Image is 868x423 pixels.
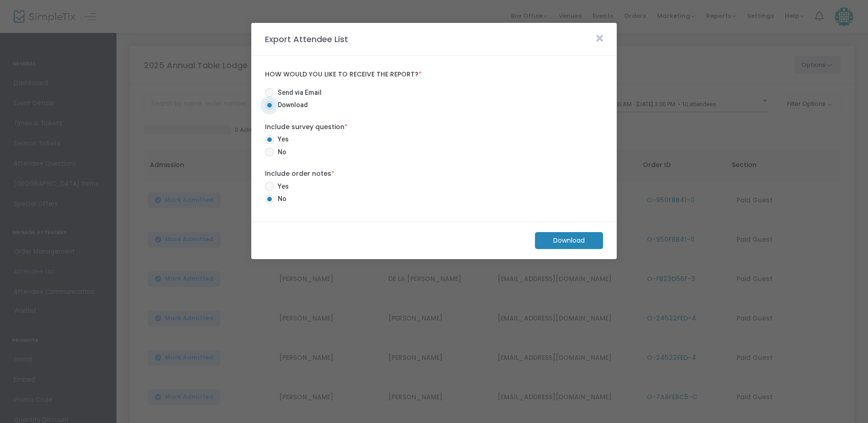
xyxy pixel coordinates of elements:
span: Yes [274,182,289,191]
span: No [274,147,286,157]
span: Send via Email [274,88,322,98]
label: Include order notes [265,169,603,179]
label: How would you like to receive the report? [265,70,603,79]
m-panel-header: Export Attendee List [251,23,617,56]
span: No [274,194,286,204]
m-panel-title: Export Attendee List [260,33,353,45]
m-button: Download [535,232,603,249]
span: Yes [274,135,289,144]
label: Include survey question [265,122,603,132]
span: Download [274,100,308,110]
